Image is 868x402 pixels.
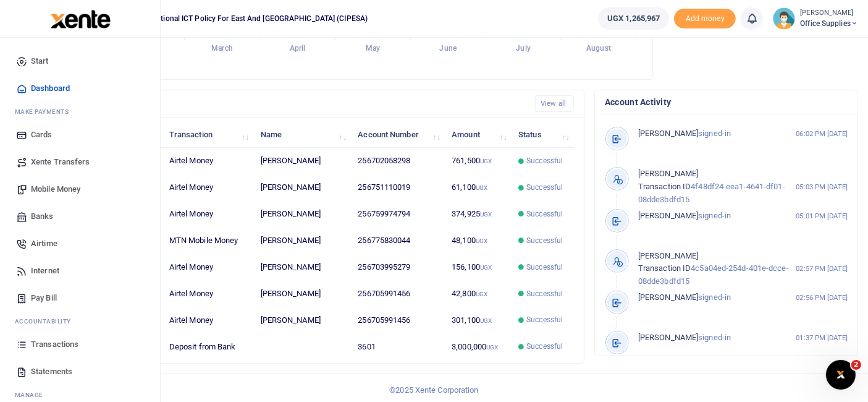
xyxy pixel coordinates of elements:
[253,174,351,201] td: [PERSON_NAME]
[10,121,150,148] a: Cards
[638,251,698,260] span: [PERSON_NAME]
[253,121,351,148] th: Name: activate to sort column ascending
[351,201,445,228] td: 256759974794
[162,254,254,281] td: Airtel Money
[526,235,563,246] span: Successful
[24,317,71,326] span: countability
[638,182,691,191] span: Transaction ID
[31,129,53,141] span: Cards
[796,182,848,192] small: 05:03 PM [DATE]
[31,292,57,304] span: Pay Bill
[526,314,563,325] span: Successful
[253,148,351,174] td: [PERSON_NAME]
[10,230,150,257] a: Airtime
[476,291,487,297] small: UGX
[10,48,150,75] a: Start
[31,55,49,67] span: Start
[480,158,492,165] small: UGX
[351,307,445,333] td: 256705991456
[10,331,150,358] a: Transactions
[445,333,512,359] td: 3,000,000
[31,82,70,95] span: Dashboard
[31,183,80,195] span: Mobile Money
[253,307,351,333] td: [PERSON_NAME]
[162,228,254,254] td: MTN Mobile Money
[10,284,150,312] a: Pay Bill
[476,237,487,244] small: UGX
[49,14,111,23] a: logo-small logo-large logo-large
[440,45,457,53] tspan: June
[480,317,492,324] small: UGX
[586,45,611,53] tspan: August
[21,390,44,400] span: anage
[526,208,563,220] span: Successful
[211,45,233,53] tspan: March
[851,360,861,370] span: 2
[445,228,512,254] td: 48,100
[10,75,150,102] a: Dashboard
[445,201,512,228] td: 374,925
[351,254,445,281] td: 256703995279
[800,18,858,29] span: Office Supplies
[638,263,691,273] span: Transaction ID
[366,45,380,53] tspan: May
[10,148,150,176] a: Xente Transfers
[796,263,848,274] small: 02:57 PM [DATE]
[638,331,795,344] p: signed-in
[253,201,351,228] td: [PERSON_NAME]
[593,7,674,30] li: Wallet ballance
[526,288,563,299] span: Successful
[480,211,492,218] small: UGX
[351,148,445,174] td: 256702058298
[674,9,736,29] span: Add money
[796,211,848,221] small: 05:01 PM [DATE]
[773,7,858,30] a: profile-user [PERSON_NAME] Office Supplies
[773,7,795,30] img: profile-user
[445,121,512,148] th: Amount: activate to sort column ascending
[800,8,858,19] small: [PERSON_NAME]
[57,97,525,111] h4: Recent Transactions
[351,281,445,307] td: 256705991456
[445,281,512,307] td: 42,800
[516,45,530,53] tspan: July
[796,333,848,343] small: 01:37 PM [DATE]
[638,291,795,304] p: signed-in
[31,338,78,351] span: Transactions
[535,95,574,112] a: View all
[638,333,698,342] span: [PERSON_NAME]
[10,312,150,331] li: Ac
[674,13,736,22] a: Add money
[476,184,487,191] small: UGX
[638,127,795,140] p: signed-in
[51,10,111,28] img: logo-large
[607,12,660,25] span: UGX 1,265,967
[638,168,795,206] p: 4f48df24-eea1-4641-df01-08dde3bdfd15
[598,7,669,30] a: UGX 1,265,967
[253,254,351,281] td: [PERSON_NAME]
[10,176,150,203] a: Mobile Money
[31,366,72,378] span: Statements
[31,156,90,168] span: Xente Transfers
[445,307,512,333] td: 301,100
[486,344,498,351] small: UGX
[526,262,563,273] span: Successful
[638,211,698,220] span: [PERSON_NAME]
[445,148,512,174] td: 761,500
[162,307,254,333] td: Airtel Money
[162,121,254,148] th: Transaction: activate to sort column ascending
[253,281,351,307] td: [PERSON_NAME]
[21,107,69,116] span: ake Payments
[31,265,59,277] span: Internet
[826,360,856,390] iframe: Intercom live chat
[796,129,848,139] small: 06:02 PM [DATE]
[351,228,445,254] td: 256775830044
[638,250,795,288] p: 4c5a04ed-254d-401e-dcce-08dde3bdfd15
[290,45,306,53] tspan: April
[351,333,445,359] td: 3601
[638,129,698,138] span: [PERSON_NAME]
[605,95,848,109] h4: Account Activity
[480,264,492,271] small: UGX
[445,174,512,201] td: 61,100
[526,341,563,352] span: Successful
[162,201,254,228] td: Airtel Money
